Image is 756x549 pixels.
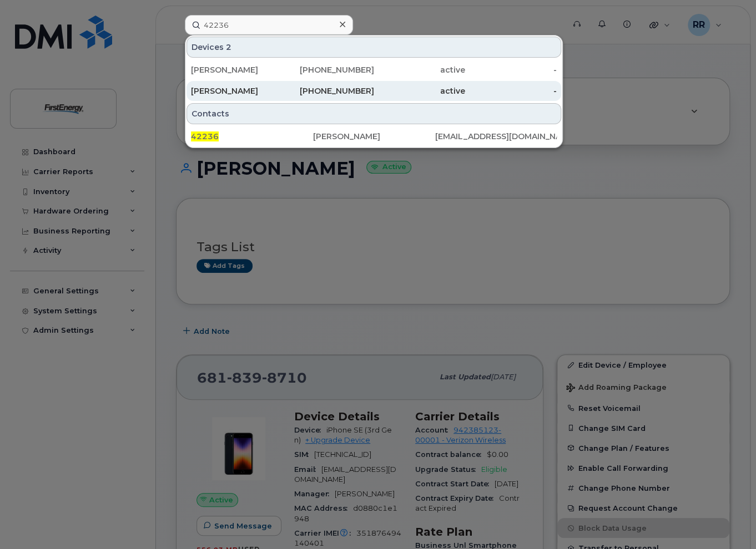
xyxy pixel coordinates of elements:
[465,64,557,75] div: -
[187,60,561,80] a: [PERSON_NAME][PHONE_NUMBER]active-
[191,85,283,96] div: [PERSON_NAME]
[226,42,231,53] span: 2
[374,64,466,75] div: active
[374,85,466,96] div: active
[435,131,557,142] div: [EMAIL_ADDRESS][DOMAIN_NAME]
[313,131,435,142] div: [PERSON_NAME]
[191,64,283,75] div: [PERSON_NAME]
[708,501,748,541] iframe: Messenger Launcher
[187,126,561,146] a: 42236[PERSON_NAME][EMAIL_ADDRESS][DOMAIN_NAME]
[191,131,219,141] span: 42236
[187,81,561,101] a: [PERSON_NAME][PHONE_NUMBER]active-
[187,37,561,58] div: Devices
[283,85,374,96] div: [PHONE_NUMBER]
[465,85,557,96] div: -
[283,64,374,75] div: [PHONE_NUMBER]
[187,103,561,124] div: Contacts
